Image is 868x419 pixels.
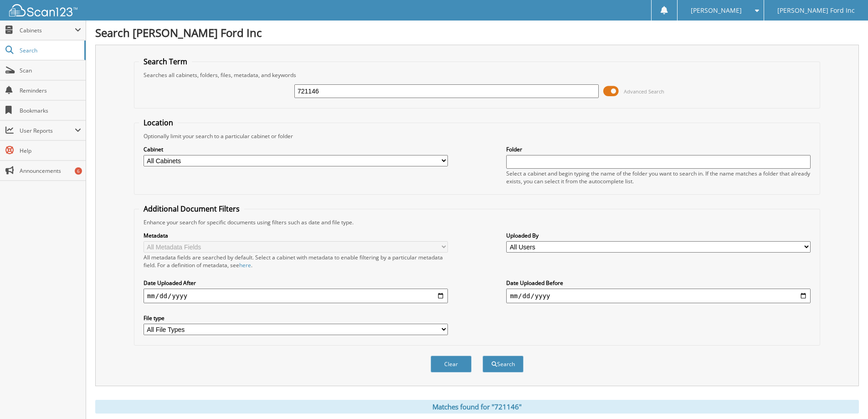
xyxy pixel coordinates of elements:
[506,232,811,239] label: Uploaded By
[20,147,81,155] span: Help
[483,356,524,372] button: Search
[20,127,75,134] span: User Reports
[624,88,664,95] span: Advanced Search
[75,167,82,175] div: 6
[506,279,811,287] label: Date Uploaded Before
[20,87,81,94] span: Reminders
[20,107,81,114] span: Bookmarks
[144,253,448,269] div: All metadata fields are searched by default. Select a cabinet with metadata to enable filtering b...
[777,8,855,13] span: [PERSON_NAME] Ford Inc
[506,289,811,303] input: end
[506,170,811,185] div: Select a cabinet and begin typing the name of the folder you want to search in. If the name match...
[139,71,815,79] div: Searches all cabinets, folders, files, metadata, and keywords
[95,25,859,40] h1: Search [PERSON_NAME] Ford Inc
[431,356,472,372] button: Clear
[144,145,448,153] label: Cabinet
[20,47,80,54] span: Search
[139,57,192,67] legend: Search Term
[139,118,178,128] legend: Location
[95,400,859,414] div: Matches found for "721146"
[691,8,742,13] span: [PERSON_NAME]
[139,218,815,226] div: Enhance your search for specific documents using filters such as date and file type.
[144,289,448,303] input: start
[144,279,448,287] label: Date Uploaded After
[9,4,77,16] img: scan123-logo-white.svg
[139,132,815,140] div: Optionally limit your search to a particular cabinet or folder
[20,67,81,74] span: Scan
[20,167,81,175] span: Announcements
[139,204,244,214] legend: Additional Document Filters
[144,232,448,239] label: Metadata
[20,26,75,34] span: Cabinets
[239,261,251,269] a: here
[506,145,811,153] label: Folder
[144,314,448,322] label: File type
